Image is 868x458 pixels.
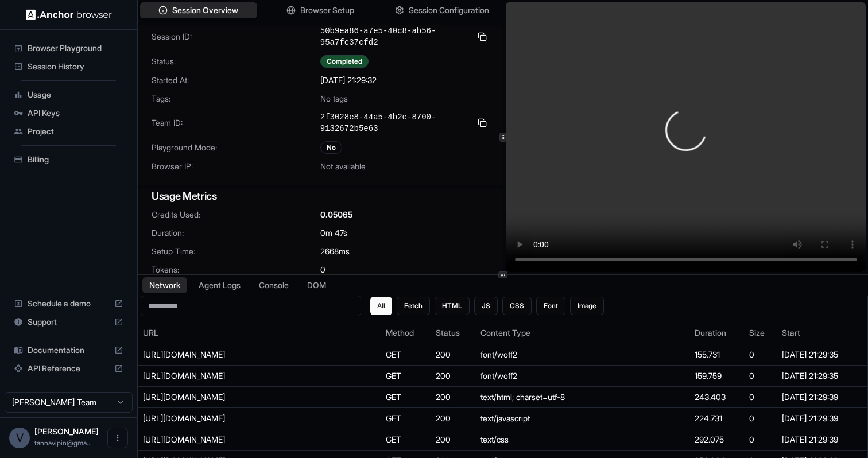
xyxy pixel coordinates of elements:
td: [DATE] 21:29:39 [777,408,867,429]
td: 200 [431,408,476,429]
div: Completed [320,55,369,68]
button: Agent Logs [192,277,247,293]
div: URL [143,327,377,339]
td: GET [381,344,431,366]
div: API Reference [9,359,128,378]
img: Anchor Logo [26,9,112,20]
button: Open menu [107,428,128,448]
span: Session History [28,61,123,72]
div: Documentation [9,341,128,359]
td: text/css [476,429,689,451]
div: Duration [695,327,740,339]
div: Schedule a demo [9,294,128,313]
div: Usage [9,86,128,104]
div: Session History [9,57,128,76]
td: GET [381,408,431,429]
div: https://www.youtube.com/s/desktop/68a20589/jsbin/web-animations-next-lite.min.vflset/web-animatio... [143,413,315,424]
span: Schedule a demo [28,298,110,309]
span: Support [28,316,110,328]
td: 0 [745,344,778,366]
span: Setup Time: [152,246,320,257]
td: [DATE] 21:29:39 [777,387,867,408]
span: [DATE] 21:29:32 [320,75,377,86]
button: Console [252,277,296,293]
span: Status: [152,56,320,67]
button: Network [142,277,187,293]
button: Fetch [397,297,430,315]
div: Start [782,327,863,339]
span: 0.05065 [320,209,352,220]
span: Browser Playground [28,42,123,54]
td: text/javascript [476,408,689,429]
span: Session Configuration [409,5,489,16]
td: 292.075 [690,429,745,451]
td: 224.731 [690,408,745,429]
span: Browser Setup [300,5,354,16]
td: 155.731 [690,344,745,366]
span: 2f3028e8-44a5-4b2e-8700-9132672b5e63 [320,111,471,134]
button: JS [474,297,498,315]
td: font/woff2 [476,344,689,366]
span: Vipin Tanna [34,426,99,436]
span: Browser IP: [152,161,320,172]
div: Content Type [480,327,685,339]
span: Not available [320,161,366,172]
div: API Keys [9,104,128,122]
td: [DATE] 21:29:39 [777,429,867,451]
div: https://www.youtube.com/ [143,391,315,403]
button: All [370,297,392,315]
div: Billing [9,150,128,169]
h3: Usage Metrics [152,188,489,204]
span: 2668 ms [320,246,350,257]
span: Duration: [152,227,320,239]
td: 0 [745,429,778,451]
button: Font [536,297,565,315]
div: No [320,141,342,154]
td: [DATE] 21:29:35 [777,344,867,366]
td: 0 [745,387,778,408]
span: Session Overview [172,5,238,16]
span: Project [28,126,123,137]
div: Project [9,122,128,141]
td: font/woff2 [476,366,689,387]
td: text/html; charset=utf-8 [476,387,689,408]
div: Method [386,327,427,339]
span: 50b9ea86-a7e5-40c8-ab56-95a7fc37cfd2 [320,25,471,48]
span: 0m 47s [320,227,347,239]
button: Image [570,297,604,315]
td: [DATE] 21:29:35 [777,366,867,387]
td: 200 [431,429,476,451]
div: Support [9,313,128,331]
td: 243.403 [690,387,745,408]
div: Size [749,327,773,339]
span: API Keys [28,107,123,119]
span: Started At: [152,75,320,86]
span: Tags: [152,93,320,104]
td: 0 [745,366,778,387]
span: tannavipin@gmail.com [34,438,92,447]
span: Documentation [28,344,110,356]
span: No tags [320,93,348,104]
td: GET [381,387,431,408]
span: Playground Mode: [152,142,320,153]
button: HTML [435,297,470,315]
div: https://fonts.gstatic.com/s/opensans/v35/memvYaGs126MiZpBA-UvWbX2vVnXBbObj2OVTS-muw.woff2 [143,370,315,382]
div: V [9,428,30,448]
td: 200 [431,344,476,366]
span: API Reference [28,363,110,374]
td: 200 [431,387,476,408]
td: GET [381,366,431,387]
span: Session ID: [152,31,320,42]
span: Billing [28,154,123,165]
td: 159.759 [690,366,745,387]
button: CSS [502,297,532,315]
span: 0 [320,264,325,275]
div: https://fonts.gstatic.com/s/roboto/v30/KFOmCnqEu92Fr1Mu4mxK.woff2 [143,349,315,360]
div: https://www.youtube.com/s/desktop/68a20589/cssbin/www-main-desktop-home-page-skeleton.css [143,434,315,445]
td: 200 [431,366,476,387]
span: Tokens: [152,264,320,275]
div: Status [436,327,471,339]
button: DOM [300,277,333,293]
span: Usage [28,89,123,100]
span: Credits Used: [152,209,320,220]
